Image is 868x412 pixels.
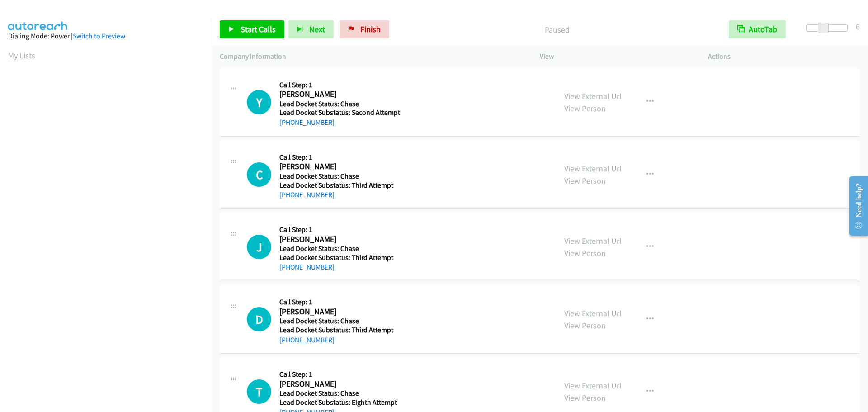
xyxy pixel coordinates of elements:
div: The call is yet to be attempted [247,162,271,187]
a: [PHONE_NUMBER] [279,336,335,344]
h2: [PERSON_NAME] [279,307,400,317]
a: Finish [340,20,389,38]
h5: Lead Docket Status: Chase [279,389,400,398]
a: [PHONE_NUMBER] [279,263,335,271]
div: Dialing Mode: Power | [8,31,203,42]
h1: D [247,307,271,331]
h5: Call Step: 1 [279,81,400,90]
a: View External Url [564,380,622,391]
h2: [PERSON_NAME] [279,161,400,172]
a: View External Url [564,163,622,174]
h5: Lead Docket Status: Chase [279,172,400,181]
a: Switch to Preview [73,32,125,40]
a: View External Url [564,308,622,318]
h1: Y [247,90,271,114]
h1: C [247,162,271,187]
div: The call is yet to be attempted [247,90,271,114]
h5: Lead Docket Substatus: Third Attempt [279,181,400,190]
div: The call is yet to be attempted [247,235,271,259]
h2: [PERSON_NAME] [279,234,400,245]
a: View Person [564,320,606,331]
a: View External Url [564,236,622,246]
a: My Lists [8,50,35,61]
h5: Call Step: 1 [279,370,400,379]
span: Next [309,24,325,34]
a: View Person [564,248,606,258]
h5: Lead Docket Substatus: Second Attempt [279,108,400,117]
p: Paused [401,24,712,36]
button: AutoTab [729,20,786,38]
h5: Lead Docket Status: Chase [279,317,400,326]
h1: T [247,379,271,404]
h2: [PERSON_NAME] [279,379,400,389]
a: View Person [564,393,606,403]
a: View External Url [564,91,622,101]
p: View [540,51,692,62]
a: View Person [564,175,606,186]
h5: Lead Docket Substatus: Third Attempt [279,326,400,335]
h2: [PERSON_NAME] [279,89,400,99]
h5: Lead Docket Substatus: Third Attempt [279,253,400,262]
span: Finish [360,24,381,34]
h5: Lead Docket Substatus: Eighth Attempt [279,398,400,407]
a: View Person [564,103,606,114]
button: Next [288,20,334,38]
h5: Call Step: 1 [279,153,400,162]
p: Company Information [220,51,524,62]
h5: Lead Docket Status: Chase [279,244,400,253]
span: Start Calls [241,24,276,34]
h5: Lead Docket Status: Chase [279,99,400,109]
a: [PHONE_NUMBER] [279,190,335,199]
p: Actions [708,51,860,62]
a: Start Calls [220,20,284,38]
div: 6 [856,20,860,33]
h5: Call Step: 1 [279,298,400,307]
iframe: Resource Center [842,170,868,242]
a: [PHONE_NUMBER] [279,118,335,127]
h5: Call Step: 1 [279,225,400,234]
h1: J [247,235,271,259]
